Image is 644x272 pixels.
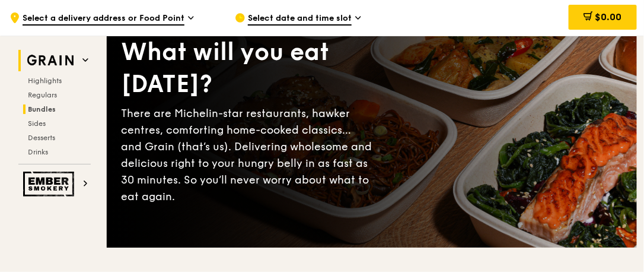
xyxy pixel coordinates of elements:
[28,148,48,156] span: Drinks
[28,91,57,99] span: Regulars
[23,50,78,71] img: Grain web logo
[28,119,46,128] span: Sides
[23,172,78,197] img: Ember Smokery web logo
[248,12,352,26] span: Select date and time slot
[28,105,56,113] span: Bundles
[28,134,55,142] span: Desserts
[121,36,372,100] div: What will you eat [DATE]?
[28,77,62,85] span: Highlights
[23,12,184,26] span: Select a delivery address or Food Point
[121,105,372,205] div: There are Michelin-star restaurants, hawker centres, comforting home-cooked classics… and Grain (...
[595,11,622,23] span: $0.00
